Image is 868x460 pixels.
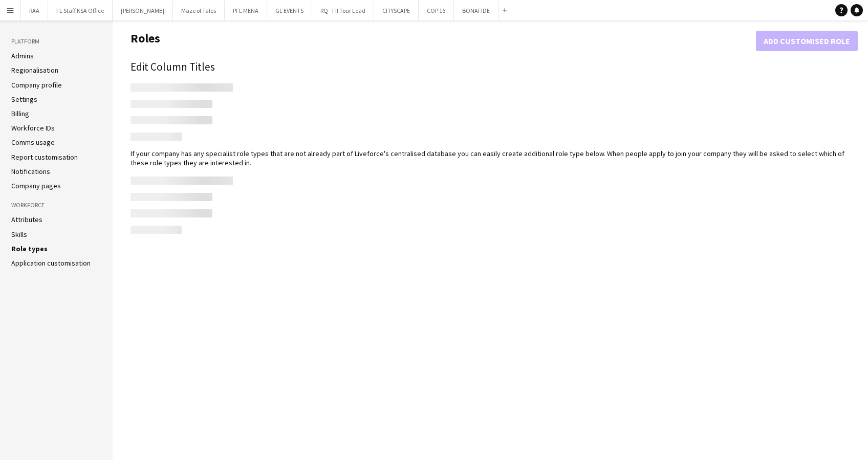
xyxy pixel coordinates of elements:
a: Billing [11,109,29,118]
button: BONAFIDE [454,1,498,20]
button: RAA [21,1,48,20]
a: Regionalisation [11,65,58,75]
a: Settings [11,95,37,104]
button: GL EVENTS [267,1,312,20]
h3: Workforce [11,201,101,210]
h1: Roles [131,31,756,51]
button: RQ - FII Tour Lead [312,1,374,20]
button: [PERSON_NAME] [113,1,173,20]
a: Company pages [11,181,61,190]
button: FL Staff KSA Office [48,1,113,20]
a: Workforce IDs [11,123,55,133]
a: Report customisation [11,152,78,162]
h3: Platform [11,37,101,46]
button: Maze of Tales [173,1,225,20]
a: Notifications [11,167,50,176]
button: CITYSCAPE [374,1,419,20]
a: Attributes [11,215,42,224]
a: Comms usage [11,138,55,147]
a: Application customisation [11,258,91,268]
a: Admins [11,51,34,60]
p: If your company has any specialist role types that are not already part of Liveforce's centralise... [131,149,858,167]
a: Company profile [11,80,62,90]
a: Skills [11,230,27,239]
h2: Edit Column Titles [131,59,858,75]
a: Role types [11,244,48,253]
button: COP 16 [419,1,454,20]
button: PFL MENA [225,1,267,20]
